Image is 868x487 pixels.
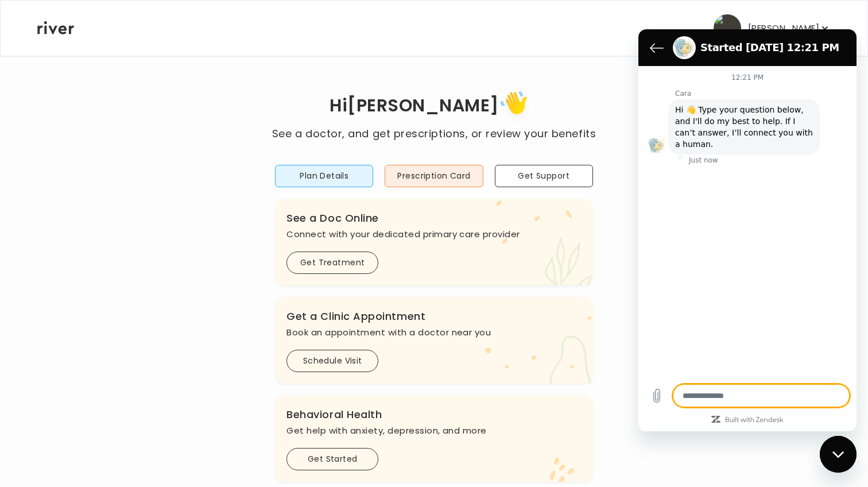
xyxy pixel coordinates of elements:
[286,252,378,274] button: Get Treatment
[275,165,373,187] button: Plan Details
[286,407,582,423] h3: Behavioral Health
[495,165,593,187] button: Get Support
[272,87,596,126] h1: Hi [PERSON_NAME]
[286,423,582,439] p: Get help with anxiety, depression, and more
[286,448,378,470] button: Get Started
[286,350,378,372] button: Schedule Visit
[286,324,582,341] p: Book an appointment with a doctor near you
[286,308,582,324] h3: Get a Clinic Appointment
[714,14,741,42] img: user avatar
[286,226,582,242] p: Connect with your dedicated primary care provider
[748,20,819,36] p: [PERSON_NAME]
[272,126,596,142] p: See a doctor, and get prescriptions, or review your benefits
[286,210,582,226] h3: See a Doc Online
[385,165,483,187] button: Prescription Card
[638,29,857,431] iframe: Messaging window
[820,436,857,473] iframe: Button to launch messaging window, conversation in progress
[714,14,831,42] button: user avatar[PERSON_NAME]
